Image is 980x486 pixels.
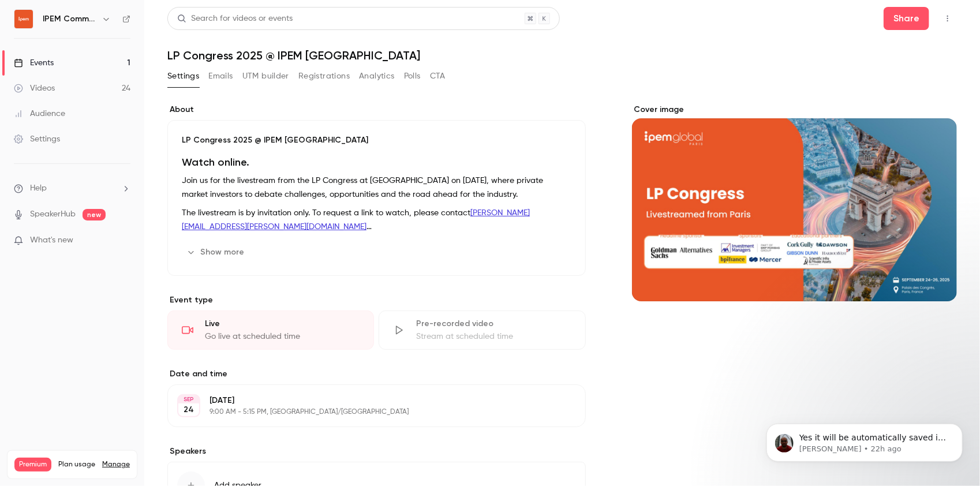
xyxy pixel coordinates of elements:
[43,13,97,25] h6: IPEM Community
[632,104,957,301] section: Cover image
[14,133,60,145] div: Settings
[167,48,957,62] h1: LP Congress 2025 @ IPEM [GEOGRAPHIC_DATA]
[416,331,571,342] div: Stream at scheduled time
[178,395,199,403] div: SEP
[208,67,233,85] button: Emails
[182,134,571,146] p: LP Congress 2025 @ IPEM [GEOGRAPHIC_DATA]
[14,57,54,69] div: Events
[184,404,194,416] p: 24
[30,208,76,220] a: SpeakerHub
[359,67,395,85] button: Analytics
[58,460,95,469] span: Plan usage
[430,67,446,85] button: CTA
[205,331,360,342] div: Go live at scheduled time
[205,318,360,330] div: Live
[182,243,251,261] button: Show more
[749,399,980,480] iframe: Intercom notifications message
[14,10,33,28] img: IPEM Community
[117,235,130,246] iframe: Noticeable Trigger
[14,108,65,119] div: Audience
[242,67,289,85] button: UTM builder
[182,155,571,169] h1: Watch online.
[167,67,199,85] button: Settings
[14,83,55,94] div: Videos
[182,174,571,201] p: Join us for the livestream from the LP Congress at [GEOGRAPHIC_DATA] on [DATE], where private mar...
[14,182,130,195] li: help-dropdown-opener
[167,294,586,306] p: Event type
[210,395,525,406] p: [DATE]
[210,408,525,417] p: 9:00 AM - 5:15 PM, [GEOGRAPHIC_DATA]/[GEOGRAPHIC_DATA]
[167,104,586,115] label: About
[416,318,571,330] div: Pre-recorded video
[167,311,374,350] div: LiveGo live at scheduled time
[182,206,571,234] p: The livestream is by invitation only. To request a link to watch, please contact
[167,446,586,457] label: Speakers
[102,460,130,469] a: Manage
[83,209,106,220] span: new
[884,7,929,30] button: Share
[632,104,957,115] label: Cover image
[298,67,350,85] button: Registrations
[30,182,47,195] span: Help
[404,67,421,85] button: Polls
[167,368,586,380] label: Date and time
[30,234,73,246] span: What's new
[177,13,293,25] div: Search for videos or events
[14,458,51,472] span: Premium
[379,311,585,350] div: Pre-recorded videoStream at scheduled time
